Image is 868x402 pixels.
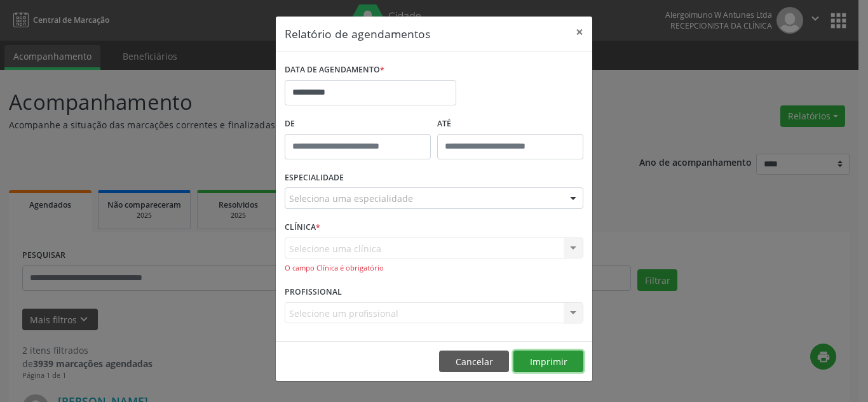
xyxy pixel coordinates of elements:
[285,25,430,42] h5: Relatório de agendamentos
[567,17,592,48] button: Close
[285,283,342,302] label: PROFISSIONAL
[437,114,583,134] label: ATÉ
[285,263,583,274] div: O campo Clínica é obrigatório
[285,168,344,188] label: ESPECIALIDADE
[285,60,384,80] label: DATA DE AGENDAMENTO
[513,351,583,372] button: Imprimir
[289,192,413,205] span: Seleciona uma especialidade
[439,351,509,372] button: Cancelar
[285,114,431,134] label: De
[285,218,320,238] label: CLÍNICA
